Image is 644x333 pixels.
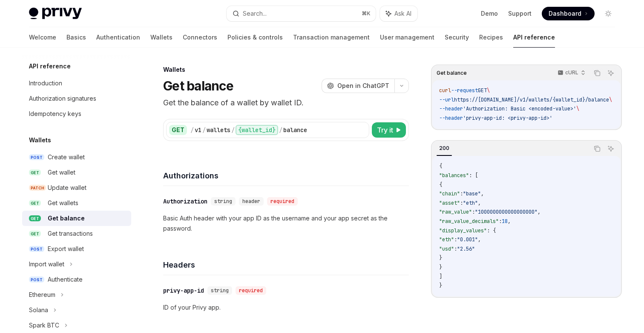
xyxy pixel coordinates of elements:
span: curl [439,87,451,94]
a: Connectors [183,27,217,48]
span: POST [29,277,44,283]
span: "asset" [439,200,460,206]
span: 'privy-app-id: <privy-app-id>' [463,115,552,121]
span: ⌘ K [362,10,371,17]
div: v1 [195,126,201,134]
button: Copy the contents from the code block [592,68,603,79]
a: POSTCreate wallet [22,150,131,165]
span: "eth" [439,236,454,243]
button: cURL [553,66,589,80]
span: { [439,163,442,169]
span: : [472,209,475,215]
a: Support [508,9,532,18]
div: required [267,197,298,206]
div: Update wallet [48,183,86,193]
button: Ask AI [605,68,616,79]
a: Welcome [29,27,56,48]
a: GETGet balance [22,211,131,226]
div: Get wallets [48,198,78,208]
a: Transaction management [293,27,370,48]
div: {wallet_id} [236,125,278,135]
span: Try it [377,125,393,135]
button: Ask AI [605,143,616,154]
div: Introduction [29,78,62,88]
span: "0.001" [457,236,478,243]
span: : [454,246,457,252]
span: : [460,190,463,197]
span: header [242,198,260,205]
span: : [460,200,463,206]
span: GET [29,215,41,222]
a: POSTExport wallet [22,241,131,257]
div: Ethereum [29,290,55,300]
div: / [231,126,235,134]
div: balance [283,126,307,134]
span: "raw_value_decimals" [439,218,499,225]
span: "raw_value" [439,209,472,215]
h5: API reference [29,61,71,71]
div: Get balance [48,213,85,223]
span: , [481,190,484,197]
div: required [236,286,266,295]
span: "usd" [439,246,454,252]
div: Import wallet [29,259,64,269]
div: Idempotency keys [29,109,81,119]
div: Search... [243,8,267,19]
a: Basics [66,27,86,48]
div: Solana [29,305,48,315]
img: light logo [29,8,82,20]
div: Get transactions [48,229,93,239]
span: { [439,181,442,188]
button: Ask AI [380,6,417,21]
span: --header [439,115,463,121]
span: } [439,282,442,289]
a: User management [380,27,434,48]
button: Search...⌘K [227,6,376,21]
div: Authorization signatures [29,93,96,104]
a: Idempotency keys [22,106,131,121]
span: ] [439,273,442,280]
span: : { [487,227,496,234]
span: \ [487,87,490,94]
h5: Wallets [29,135,51,145]
h4: Authorizations [163,170,409,181]
span: 'Authorization: Basic <encoded-value>' [463,105,576,112]
p: ID of your Privy app. [163,302,409,313]
span: } [439,264,442,271]
div: Export wallet [48,244,84,254]
a: Introduction [22,76,131,91]
a: Dashboard [542,7,595,20]
a: GETGet wallets [22,195,131,211]
div: / [202,126,206,134]
span: GET [29,231,41,237]
span: : [ [469,172,478,179]
span: GET [29,169,41,176]
span: Open in ChatGPT [337,82,389,90]
p: Get the balance of a wallet by wallet ID. [163,97,409,109]
a: Policies & controls [227,27,283,48]
span: GET [29,200,41,206]
p: Basic Auth header with your app ID as the username and your app secret as the password. [163,213,409,234]
a: POSTAuthenticate [22,272,131,287]
span: --request [451,87,478,94]
span: : [499,218,502,225]
span: 18 [502,218,508,225]
span: "base" [463,190,481,197]
h1: Get balance [163,78,233,93]
div: Authorization [163,197,207,206]
span: } [439,254,442,261]
div: Authenticate [48,274,83,285]
span: string [211,287,229,294]
span: : [454,236,457,243]
div: Get wallet [48,167,75,178]
button: Open in ChatGPT [322,79,394,93]
span: "eth" [463,200,478,206]
a: API reference [513,27,555,48]
span: Get balance [437,70,467,76]
span: PATCH [29,185,46,191]
div: wallets [207,126,230,134]
span: "chain" [439,190,460,197]
span: , [538,209,540,215]
h4: Headers [163,259,409,271]
span: string [214,198,232,205]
